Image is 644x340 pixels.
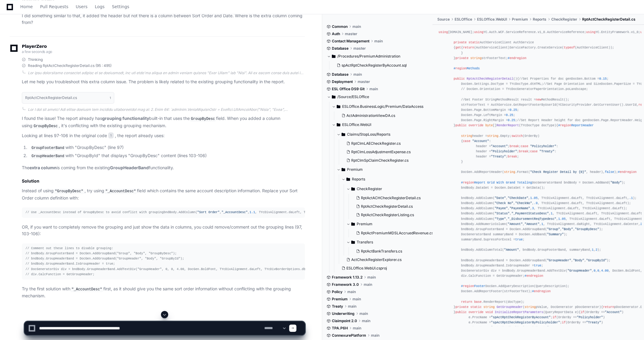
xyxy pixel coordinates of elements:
[30,153,65,159] code: GroupHeaderBand
[605,170,614,174] span: false
[519,150,528,153] span: break
[567,269,592,272] span: "GroupHeader"
[332,31,340,36] span: Auth
[455,17,472,22] span: ESLOffice
[332,120,433,130] button: ESLOffice.WebUI
[332,46,349,51] span: Database
[512,212,549,215] span: "_PaymentStatusDesc"
[495,212,509,215] span: "Status"
[586,259,607,262] span: "GroupById"
[346,113,395,118] span: ActAdministrationViewDA.cs
[530,144,556,148] span: "Policyholder"
[620,170,636,174] span: endregion
[491,144,508,148] span: "Account"
[495,217,506,221] span: "Type"
[108,132,114,138] span: 1
[334,61,425,70] button: spActRptCheckRegisterByAccount.sql
[346,176,350,183] svg: Directory
[463,46,474,49] span: return
[560,124,571,127] span: region
[346,237,437,247] button: Transfers
[25,262,115,266] span: // bndBody.GroupHeaderBand.IsGroupHeader = true;
[354,229,433,237] button: RptActPremiumMDSLAccruedRevenue.cs
[361,213,414,217] span: RptActCheckRegisterListing.cs
[25,210,164,214] span: // Use _AccountDesc instead of GroupByDesc to avoid conflict with grouping
[461,181,532,184] span: # Report Grid With Grand Totaling
[337,165,437,174] button: Premium
[332,39,369,44] span: Contact Management
[455,124,556,127] span: [] ( )
[463,139,470,143] span: case
[508,155,517,158] span: break
[463,181,474,184] span: region
[25,272,95,276] span: // div.CalcFunction = GetGroupHeader;
[586,30,596,34] span: using
[512,134,523,138] span: switch
[361,231,433,236] span: RptActPremiumMDSLAccruedRevenue.cs
[351,220,355,228] svg: Directory
[337,130,437,139] button: Claims/StopLoss/Reports
[28,152,305,160] li: with "GroupById" that displays "GroupByDesc" content (lines 103-106)
[521,144,528,148] span: case
[509,206,530,210] span: "PayeeName"
[640,222,642,226] span: 2
[551,17,577,22] span: CheckRegister
[332,79,353,84] span: Deployment
[332,93,335,101] svg: Directory
[454,67,480,70] span: # Methods
[346,184,437,194] button: CheckRegister
[592,248,594,252] span: 1
[354,247,433,256] button: RptActBankTransfers.cs
[454,77,517,81] span: ()
[342,131,345,138] svg: Directory
[504,248,519,252] span: "Amount"
[521,124,554,127] span: TYcDocType docType
[327,92,428,102] button: /Source/ESLOffice
[351,185,355,193] svg: Directory
[357,222,372,226] span: Premium
[345,31,357,36] span: master
[455,67,467,70] span: region
[454,41,467,44] span: private
[351,158,409,163] span: RptClmSpClaimCheckRegister.cs
[22,187,305,201] p: Instead of using , try using field which contains the same account description information. Repla...
[491,155,506,158] span: "Treaty"
[25,210,301,215] div: bndBody.AddColumn( , , , TYcDivAlignment.daLeft, TYcDivAlignment.daLeft);
[532,289,551,293] span: #
[25,257,184,260] span: // bndBody.GroupHeaderBand = DocGen.AddGroupBand("GroupHeader", "Body", "GroupById");
[530,196,538,200] span: 1.05
[110,95,111,100] span: 1
[346,219,437,229] button: Premium
[618,170,637,174] span: #
[508,222,522,226] span: "Amount"
[469,310,483,314] span: override
[605,310,622,314] span: "Account"
[367,275,376,280] span: main
[496,305,522,309] span: GetGroupHeader
[495,201,513,205] span: "Check No"
[603,305,614,309] span: return
[332,102,433,111] button: ESLOffice.BusinessLogic/Premium/DataAccess
[547,233,564,236] span: "Summary"
[342,63,407,68] span: spActRptCheckRegisterByAccount.sql
[581,310,584,314] span: if
[70,287,103,292] code: "_AccountDesc"
[22,132,305,139] p: Looking at lines 97-106 in the original code , the report already uses:
[463,284,474,288] span: region
[629,196,633,200] span: .1
[509,144,519,148] span: break
[532,17,546,22] span: Reports
[477,17,507,22] span: ESLOffice.WebUI
[461,134,472,138] span: string
[508,217,556,221] span: "_DisbursementReqTypedesc"
[534,264,542,267] span: true
[357,187,382,191] span: CheckRegister
[354,211,433,219] button: RptActCheckRegisterListing.cs
[22,164,305,171] p: The is coming from the existing functionality.
[469,124,483,127] span: override
[508,56,526,60] span: #
[596,248,597,252] span: 2
[102,116,149,121] strong: grouping functionality
[547,227,560,231] span: "Group"
[22,286,305,299] p: Try the first solution with first, as it should give you the same sort order information without ...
